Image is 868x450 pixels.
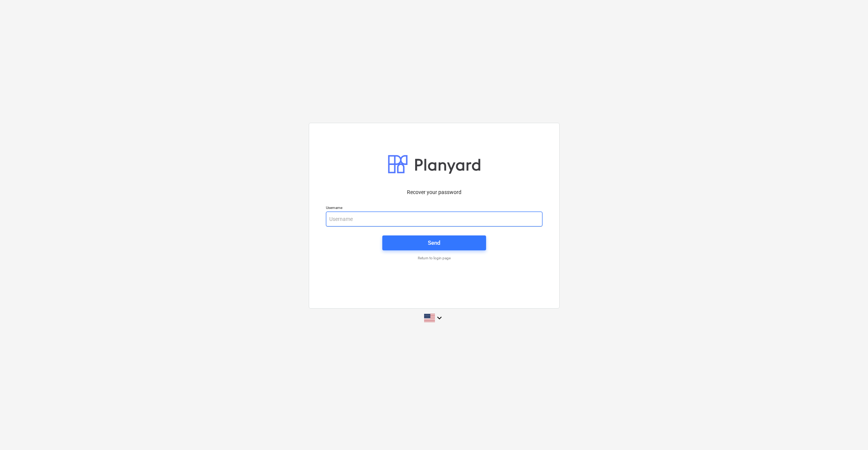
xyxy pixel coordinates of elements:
div: Send [428,238,440,248]
button: Send [382,235,486,250]
i: keyboard_arrow_down [435,313,444,322]
p: Username [326,205,542,212]
p: Recover your password [326,188,542,196]
a: Return to login page [322,256,546,260]
input: Username [326,212,542,226]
